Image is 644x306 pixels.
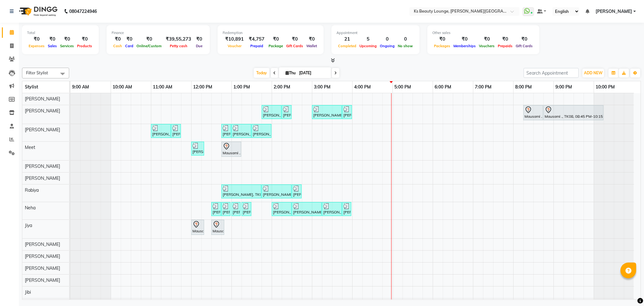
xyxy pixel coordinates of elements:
[252,125,271,137] div: [PERSON_NAME], TK01, 01:30 PM-02:00 PM, Hair Color - Highlights (Streaking)
[152,125,170,137] div: [PERSON_NAME], TK07, 11:00 AM-11:30 AM, Hair Styling - Wash And Plain Dry (Mid Back)
[226,44,243,48] span: Voucher
[272,203,291,215] div: [PERSON_NAME], TK02, 02:00 PM-02:30 PM, Member Catridge / Roll-on Wax - Full Arms
[25,289,31,295] span: Jibi
[353,82,372,92] a: 4:00 PM
[124,44,135,48] span: Card
[297,68,329,78] input: 2025-09-04
[305,44,319,48] span: Wallet
[222,203,230,215] div: [PERSON_NAME], TK04, 12:45 PM-12:55 PM, Member Threading - [PERSON_NAME]
[124,36,135,43] div: ₹0
[618,281,638,300] iframe: chat widget
[514,82,533,92] a: 8:00 PM
[75,36,94,43] div: ₹0
[432,44,452,48] span: Packages
[432,36,452,43] div: ₹0
[396,44,414,48] span: No show
[232,203,240,215] div: [PERSON_NAME], TK04, 01:00 PM-01:10 PM, Member Threading - Upperlips
[313,106,341,118] div: [PERSON_NAME], TK02, 03:00 PM-03:45 PM, Member Hair Cut - Designer Stylist
[25,108,60,114] span: [PERSON_NAME]
[477,36,496,43] div: ₹0
[222,185,261,197] div: [PERSON_NAME], TK01, 12:45 PM-01:45 PM, Feel Youthful
[584,71,602,75] span: ADD NEW
[151,82,174,92] a: 11:00 AM
[336,30,414,36] div: Appointment
[194,36,205,43] div: ₹0
[336,36,358,43] div: 21
[358,36,378,43] div: 5
[452,36,477,43] div: ₹0
[27,44,46,48] span: Expenses
[452,44,477,48] span: Memberships
[393,82,413,92] a: 5:00 PM
[267,44,285,48] span: Package
[25,205,36,211] span: Neha
[222,143,241,156] div: Mausami ., TK06, 12:45 PM-01:15 PM, Member Head Massage - Regular Oil Head Massage
[232,82,252,92] a: 1:00 PM
[212,221,224,234] div: Mausami ., TK06, 12:30 PM-12:50 PM, Member Back Massage 20 MIns
[433,82,453,92] a: 6:00 PM
[26,70,48,75] span: Filter Stylist
[582,69,604,77] button: ADD NEW
[168,44,189,48] span: Petty cash
[473,82,493,92] a: 7:00 PM
[27,36,46,43] div: ₹0
[135,36,163,43] div: ₹0
[496,44,514,48] span: Prepaids
[25,187,39,193] span: Rabiya
[249,44,265,48] span: Prepaid
[596,8,632,15] span: [PERSON_NAME]
[172,125,180,137] div: [PERSON_NAME], TK07, 11:30 AM-11:45 AM, Hair Spa Ritual And Scalp Treatments - Upgrade Sulfrate F...
[111,82,134,92] a: 10:00 AM
[312,82,332,92] a: 3:00 PM
[212,203,220,215] div: [PERSON_NAME], TK05, 12:30 PM-12:45 PM, Meni / Pedi - Change Of Polish
[496,36,514,43] div: ₹0
[305,36,319,43] div: ₹0
[282,106,291,118] div: [PERSON_NAME] ., TK03, 02:15 PM-02:30 PM, Member Hair Spa Ritual And Scalp Treatments - Upgrade S...
[285,44,305,48] span: Gift Cards
[192,82,214,92] a: 12:00 PM
[358,44,378,48] span: Upcoming
[285,36,305,43] div: ₹0
[524,106,542,119] div: Mausami ., TK08, 08:15 PM-08:45 PM, Hair Cut - Designer Stylist
[46,44,58,48] span: Sales
[46,36,58,43] div: ₹0
[343,106,351,118] div: [PERSON_NAME], TK02, 03:45 PM-04:00 PM, Member Hair Spa Ritual And Scalp Treatments - Upgrade Sul...
[70,82,91,92] a: 9:00 AM
[284,71,297,75] span: Thu
[112,36,124,43] div: ₹0
[262,106,281,118] div: [PERSON_NAME] ., TK03, 01:45 PM-02:15 PM, Member Natural Hair Color - Natural Root Touch-up (up t...
[25,127,60,133] span: [PERSON_NAME]
[396,36,414,43] div: 0
[163,36,194,43] div: ₹39,55,273
[323,203,341,215] div: [PERSON_NAME], TK02, 03:15 PM-03:45 PM, Member Peel Off Waxing - Underarms
[378,36,396,43] div: 0
[246,36,267,43] div: ₹4,757
[232,125,251,137] div: [PERSON_NAME], TK01, 01:00 PM-01:30 PM, Haircut - Designer Stylist
[194,44,204,48] span: Due
[292,185,301,197] div: [PERSON_NAME], TK01, 02:30 PM-02:45 PM, Peel Off Waxing - Nose
[514,36,534,43] div: ₹0
[254,68,269,78] span: Today
[192,143,203,155] div: [PERSON_NAME], TK05, 12:00 PM-12:20 PM, Hair Styling - Wash And Plain Dry (Shoulder)
[25,163,60,169] span: [PERSON_NAME]
[223,36,246,43] div: ₹10,891
[343,203,351,215] div: [PERSON_NAME], TK02, 03:45 PM-03:55 PM, Member Threading - Upperlips
[477,44,496,48] span: Vouchers
[292,203,321,215] div: [PERSON_NAME], TK02, 02:30 PM-03:15 PM, Member Catridge / Roll-on Wax - Full Legs
[242,203,251,215] div: [PERSON_NAME], TK04, 01:15 PM-01:30 PM, Member Threading - Eyebrows
[27,30,94,36] div: Total
[25,241,60,247] span: [PERSON_NAME]
[514,44,534,48] span: Gift Cards
[112,30,205,36] div: Finance
[336,44,358,48] span: Completed
[75,44,94,48] span: Products
[25,253,60,259] span: [PERSON_NAME]
[25,144,35,150] span: Meet
[267,36,285,43] div: ₹0
[223,30,319,36] div: Redemption
[69,3,97,20] b: 08047224946
[135,44,163,48] span: Online/Custom
[25,96,60,102] span: [PERSON_NAME]
[112,44,124,48] span: Cash
[25,84,38,90] span: Stylist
